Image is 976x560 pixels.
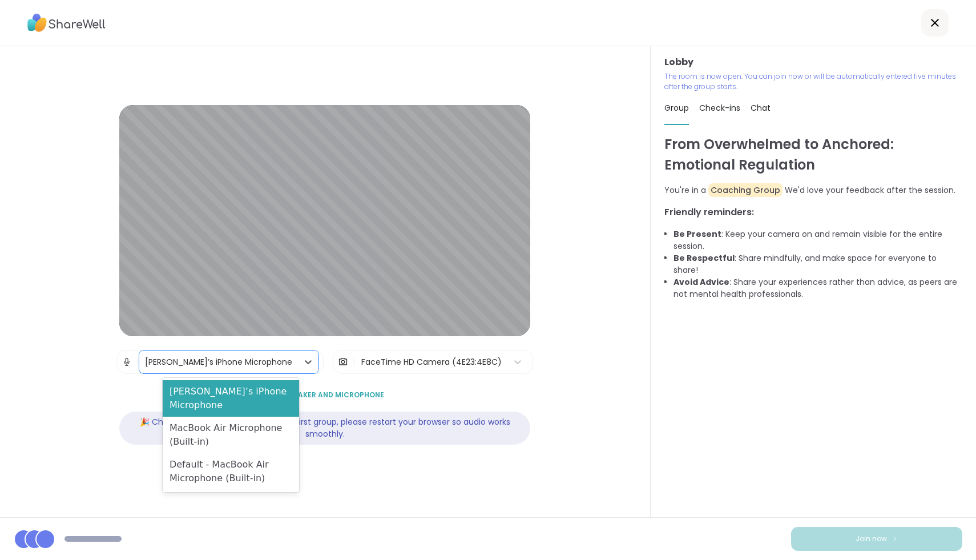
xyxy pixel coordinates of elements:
[673,276,729,288] b: Avoid Advice
[664,134,962,175] h1: From Overwhelmed to Anchored: Emotional Regulation
[673,276,962,300] li: : Share your experiences rather than advice, as peers are not mental health professionals.
[673,228,962,252] li: : Keep your camera on and remain visible for the entire session.
[265,390,384,400] span: Test speaker and microphone
[163,380,299,417] div: [PERSON_NAME]’s iPhone Microphone
[361,356,502,368] div: FaceTime HD Camera (4E23:4E8C)
[673,252,962,276] li: : Share mindfully, and make space for everyone to share!
[699,102,740,114] span: Check-ins
[892,535,898,542] img: ShareWell Logomark
[261,383,389,407] button: Test speaker and microphone
[673,228,721,240] b: Be Present
[791,527,962,551] button: Join now
[163,453,299,490] div: Default - MacBook Air Microphone (Built-in)
[673,252,735,264] b: Be Respectful
[664,55,962,69] h3: Lobby
[664,206,962,219] h3: Friendly reminders:
[145,356,292,368] div: [PERSON_NAME]’s iPhone Microphone
[338,350,348,373] img: Camera
[664,184,962,196] p: You're in a We'd love your feedback after the session.
[856,534,887,544] span: Join now
[664,71,962,92] p: The room is now open. You can join now or will be automatically entered five minutes after the gr...
[353,350,356,373] span: |
[163,417,299,453] div: MacBook Air Microphone (Built-in)
[136,350,139,373] span: |
[664,102,689,114] span: Group
[751,102,771,114] span: Chat
[27,10,106,36] img: ShareWell Logo
[708,183,783,197] span: Coaching Group
[119,412,530,445] div: 🎉 Chrome audio is fixed! If this is your first group, please restart your browser so audio works ...
[122,350,132,373] img: Microphone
